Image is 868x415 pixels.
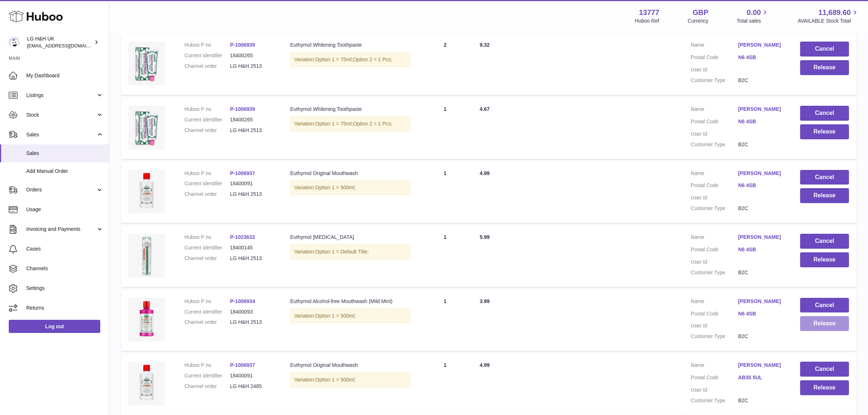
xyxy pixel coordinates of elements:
[800,124,849,139] button: Release
[800,188,849,203] button: Release
[800,106,849,121] button: Cancel
[315,185,356,190] span: Option 1 = 500ml;
[26,168,104,175] span: Add Manual Order
[290,106,410,113] div: Euthymol Whitening Toothpaste
[128,106,165,150] img: whitening-toothpaste.webp
[418,34,472,95] td: 2
[184,309,230,315] dt: Current identifier
[315,313,356,319] span: Option 1 = 500ml;
[418,226,472,287] td: 1
[230,298,255,304] a: P-1006934
[691,362,738,371] dt: Name
[26,245,104,252] span: Cases
[184,372,230,379] dt: Current identifier
[738,333,786,340] dd: B2C
[691,182,738,191] dt: Postal Code
[639,8,659,18] strong: 13777
[315,249,369,255] span: Option 1 = Default Title;
[800,170,849,185] button: Cancel
[184,63,230,70] dt: Channel order
[184,116,230,123] dt: Current identifier
[691,205,738,212] dt: Customer Type
[635,18,659,24] div: Huboo Ref
[230,116,276,123] dd: 18400265
[184,127,230,134] dt: Channel order
[691,170,738,179] dt: Name
[290,42,410,49] div: Euthymol Whitening Toothpaste
[27,35,93,49] div: LG H&H UK
[738,362,786,369] a: [PERSON_NAME]
[184,383,230,390] dt: Channel order
[230,309,276,315] dd: 18400093
[691,246,738,255] dt: Postal Code
[691,374,738,383] dt: Postal Code
[26,72,104,79] span: My Dashboard
[480,362,490,368] span: 4.99
[230,106,255,112] a: P-1006939
[128,42,165,85] img: whitening-toothpaste.webp
[800,316,849,331] button: Release
[480,106,490,112] span: 4.67
[691,387,738,393] dt: User Id
[9,320,100,333] a: Log out
[290,180,410,195] div: Variation:
[315,57,353,62] span: Option 1 = 75ml;
[290,244,410,259] div: Variation:
[128,170,165,214] img: Euthymol-Original-Mouthwash-500ml.webp
[128,298,165,342] img: Euthymol_Alcohol_Free_Mild_Mint_Mouthwash_500ml.webp
[184,170,230,177] dt: Huboo P no
[738,246,786,253] a: N6 4SB
[691,310,738,319] dt: Postal Code
[230,234,255,240] a: P-1023632
[738,397,786,404] dd: B2C
[738,298,786,305] a: [PERSON_NAME]
[691,333,738,340] dt: Customer Type
[737,18,769,24] span: Total sales
[691,269,738,276] dt: Customer Type
[798,18,859,24] span: AVAILABLE Stock Total
[230,244,276,251] dd: 18400145
[738,182,786,189] a: N6 4SB
[798,8,859,24] a: 11,689.60 AVAILABLE Stock Total
[691,322,738,329] dt: User Id
[738,77,786,84] dd: B2C
[691,66,738,73] dt: User Id
[800,42,849,57] button: Cancel
[691,397,738,404] dt: Customer Type
[184,52,230,59] dt: Current identifier
[26,206,104,213] span: Usage
[418,354,472,415] td: 1
[738,234,786,241] a: [PERSON_NAME]
[184,362,230,369] dt: Huboo P no
[290,309,410,323] div: Variation:
[184,244,230,251] dt: Current identifier
[290,298,410,305] div: Euthymol Alcohol-free Mouthwash (Mild Mint)
[747,8,761,18] span: 0.00
[128,234,165,278] img: Euthymol_Tongue_Cleaner-Image-4.webp
[184,180,230,187] dt: Current identifier
[737,8,769,24] a: 0.00 Total sales
[230,383,276,390] dd: LG H&H 2485
[800,252,849,267] button: Release
[26,150,104,157] span: Sales
[26,131,96,138] span: Sales
[691,77,738,84] dt: Customer Type
[800,60,849,75] button: Release
[738,106,786,113] a: [PERSON_NAME]
[691,42,738,50] dt: Name
[26,226,96,233] span: Invoicing and Payments
[230,319,276,326] dd: LG H&H 2513
[738,374,786,381] a: AB35 5UL
[418,291,472,351] td: 1
[230,362,255,368] a: P-1006937
[230,63,276,70] dd: LG H&H 2513
[184,234,230,241] dt: Huboo P no
[691,141,738,148] dt: Customer Type
[738,170,786,177] a: [PERSON_NAME]
[480,298,490,304] span: 3.99
[738,118,786,125] a: N6 4SB
[230,170,255,176] a: P-1006937
[230,42,255,48] a: P-1006939
[184,106,230,113] dt: Huboo P no
[738,205,786,212] dd: B2C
